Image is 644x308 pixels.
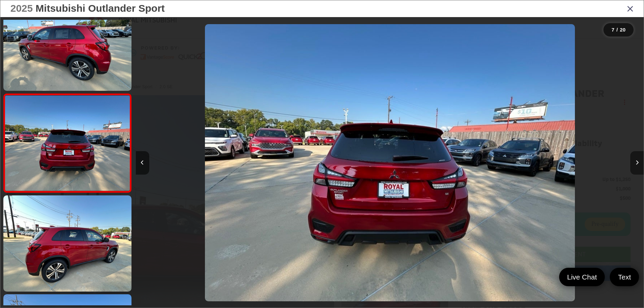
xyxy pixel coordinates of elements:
[4,96,131,191] img: 2025 Mitsubishi Outlander Sport 2.0 SE
[10,3,33,14] span: 2025
[611,27,614,33] span: 7
[136,151,149,175] button: Previous image
[614,272,634,282] span: Text
[620,27,626,33] span: 20
[2,194,132,292] img: 2025 Mitsubishi Outlander Sport 2.0 SE
[559,268,605,286] a: Live Chat
[136,24,644,301] div: 2025 Mitsubishi Outlander Sport 2.0 SE 6
[616,27,619,32] span: /
[627,4,634,13] i: Close gallery
[205,24,575,301] img: 2025 Mitsubishi Outlander Sport 2.0 SE
[610,268,639,286] a: Text
[630,151,644,175] button: Next image
[564,272,600,282] span: Live Chat
[36,3,165,14] span: Mitsubishi Outlander Sport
